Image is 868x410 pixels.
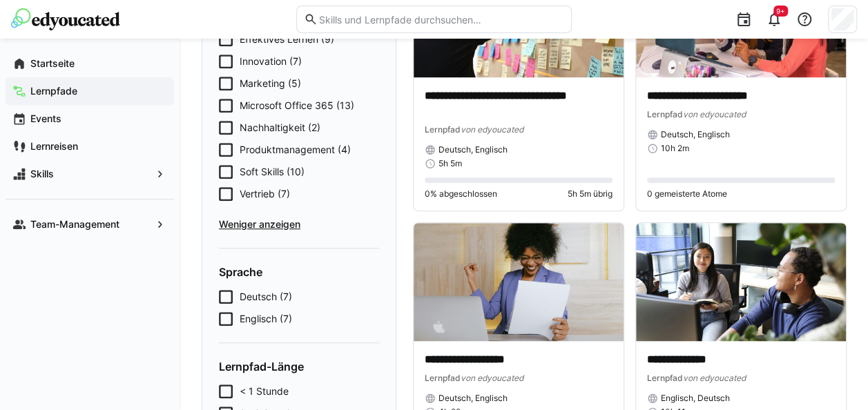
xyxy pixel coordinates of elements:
h4: Sprache [219,265,379,279]
span: Lernpfad [647,109,683,119]
span: 10h 2m [661,143,689,154]
img: image [414,223,624,341]
span: Englisch, Deutsch [661,393,730,404]
span: 9+ [776,7,785,15]
span: 5h 5m übrig [568,188,613,199]
span: von edyoucated [461,124,523,135]
span: Deutsch, Englisch [438,393,508,404]
span: Lernpfad [647,373,683,383]
span: Deutsch, Englisch [438,144,508,155]
span: Marketing (5) [240,77,301,90]
span: Englisch (7) [240,312,292,326]
span: 0% abgeschlossen [425,188,497,199]
span: Soft Skills (10) [240,165,305,179]
span: Nachhaltigkeit (2) [240,121,320,135]
span: 5h 5m [438,158,462,169]
span: Deutsch (7) [240,290,292,304]
span: Produktmanagement (4) [240,143,351,157]
span: Innovation (7) [240,55,302,68]
span: von edyoucated [461,373,523,383]
input: Skills und Lernpfade durchsuchen… [318,13,564,26]
h4: Lernpfad-Länge [219,360,379,373]
span: Lernpfad [425,124,461,135]
span: Lernpfad [425,373,461,383]
span: Weniger anzeigen [219,217,379,231]
span: Microsoft Office 365 (13) [240,99,354,113]
span: Deutsch, Englisch [661,129,730,140]
span: < 1 Stunde [240,384,289,398]
span: Vertrieb (7) [240,187,290,201]
span: Effektives Lernen (9) [240,32,334,46]
span: von edyoucated [683,109,746,119]
img: image [636,223,846,341]
span: 0 gemeisterte Atome [647,188,727,199]
span: von edyoucated [683,373,746,383]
